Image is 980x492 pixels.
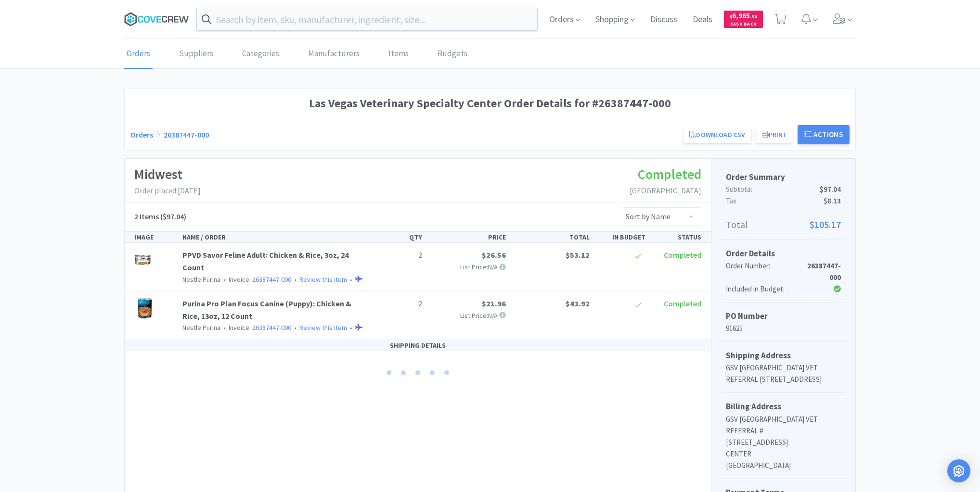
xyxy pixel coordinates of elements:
[726,362,841,385] p: GSV [GEOGRAPHIC_DATA] VET REFERRAL [STREET_ADDRESS]
[726,460,841,471] p: [GEOGRAPHIC_DATA]
[252,323,291,332] a: 26387447-000
[240,39,282,69] a: Categories
[726,171,841,184] h5: Order Summary
[756,126,793,143] button: Print
[724,6,763,32] a: $6,965.50Cash Back
[426,232,510,242] div: PRICE
[750,13,757,20] span: . 50
[689,15,716,24] a: Deals
[134,249,151,270] img: f4f2e044dc7d40dba37a0b46432dafc4_115075.jpeg
[726,437,841,448] p: [STREET_ADDRESS]
[726,283,802,295] div: Included in Budget:
[730,22,757,28] span: Cash Back
[134,185,201,197] p: Order placed: [DATE]
[947,459,970,482] div: Open Intercom Messenger
[726,349,841,362] h5: Shipping Address
[386,39,411,69] a: Items
[177,39,216,69] a: Suppliers
[130,232,179,242] div: IMAGE
[220,323,291,332] span: Invoice:
[130,130,153,139] a: Orders
[726,448,841,460] p: CENTER
[182,250,348,272] a: PPVD Savor Feline Adult: Chicken & Rice, 3oz, 24 Count
[566,299,590,308] span: $43.92
[134,164,201,185] h1: Midwest
[299,323,347,332] a: Review this item
[164,130,209,139] a: 26387447-000
[182,299,351,321] a: Purina Pro Plan Focus Canine (Puppy): Chicken & Rice, 13oz, 12 Count
[510,232,593,242] div: TOTAL
[593,232,649,242] div: IN BUDGET
[664,299,701,308] span: Completed
[252,275,291,284] a: 26387447-000
[299,275,347,284] a: Review this item
[566,250,590,260] span: $53.12
[124,39,153,69] a: Orders
[125,340,711,351] div: SHIPPING DETAILS
[726,247,841,260] h5: Order Details
[134,298,155,319] img: 9f42553b13c94ed0861dcf24a7058ee6_115014.jpeg
[726,184,841,195] p: Subtotal
[134,211,186,223] h5: ($97.04)
[220,275,291,284] span: Invoice:
[726,217,841,232] p: Total
[348,275,354,284] span: •
[726,195,841,207] p: Tax
[726,323,841,334] p: 91625
[807,261,841,282] strong: 26387447-000
[293,275,298,284] span: •
[293,323,298,332] span: •
[810,217,841,232] span: $105.17
[348,323,354,332] span: •
[630,185,701,197] p: [GEOGRAPHIC_DATA]
[222,323,227,332] span: •
[306,39,362,69] a: Manufacturers
[197,8,537,30] input: Search by item, sku, manufacturer, ingredient, size...
[798,125,850,144] button: Actions
[182,323,220,332] span: Nestle Purina
[374,249,422,262] p: 2
[646,15,681,24] a: Discuss
[649,232,705,242] div: STATUS
[730,13,732,20] span: $
[820,184,841,195] span: $97.04
[726,414,841,437] p: GSV [GEOGRAPHIC_DATA] VET REFERRAL #
[683,126,751,143] a: Download CSV
[134,212,159,221] span: 2 Items
[730,11,757,20] span: 6,965
[430,262,506,272] p: List Price: N/A
[182,275,220,284] span: Nestle Purina
[664,250,701,260] span: Completed
[222,275,227,284] span: •
[824,195,841,207] span: $8.13
[130,94,850,113] h1: Las Vegas Veterinary Specialty Center Order Details for #26387447-000
[726,310,841,323] h5: PO Number
[435,39,470,69] a: Budgets
[482,299,506,308] span: $21.96
[726,400,841,413] h5: Billing Address
[726,260,802,283] div: Order Number:
[370,232,426,242] div: QTY
[430,310,506,321] p: List Price: N/A
[374,298,422,310] p: 2
[179,232,370,242] div: NAME / ORDER
[482,250,506,260] span: $26.56
[638,165,701,183] span: Completed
